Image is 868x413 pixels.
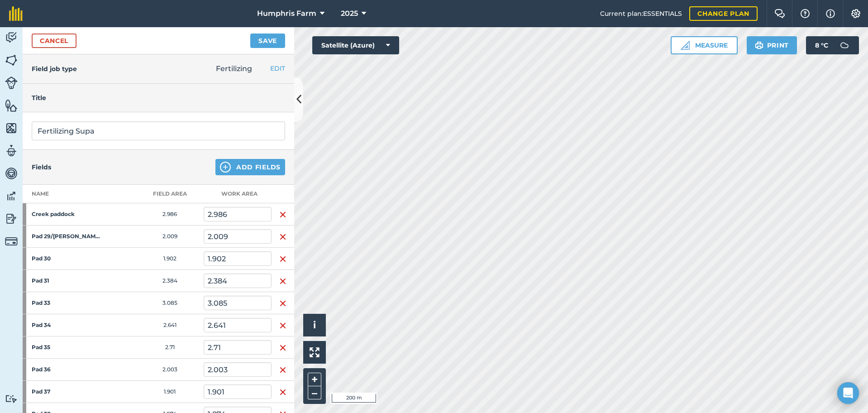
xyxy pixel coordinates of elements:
img: svg+xml;base64,PD94bWwgdmVyc2lvbj0iMS4wIiBlbmNvZGluZz0idXRmLTgiPz4KPCEtLSBHZW5lcmF0b3I6IEFkb2JlIE... [5,394,18,403]
button: + [308,373,321,386]
span: 8 ° C [815,36,828,54]
button: Print [747,36,797,54]
strong: Pad 33 [32,299,102,307]
strong: Pad 29/[PERSON_NAME] [PERSON_NAME] [32,233,102,240]
span: Current plan : ESSENTIALS [600,9,682,19]
img: svg+xml;base64,PHN2ZyB4bWxucz0iaHR0cDovL3d3dy53My5vcmcvMjAwMC9zdmciIHdpZHRoPSIxNiIgaGVpZ2h0PSIyNC... [279,365,286,375]
img: svg+xml;base64,PHN2ZyB4bWxucz0iaHR0cDovL3d3dy53My5vcmcvMjAwMC9zdmciIHdpZHRoPSIxNiIgaGVpZ2h0PSIyNC... [279,298,286,309]
th: Name [23,185,136,203]
img: A question mark icon [800,9,811,18]
button: EDIT [270,63,285,73]
td: 2.384 [136,270,204,292]
img: svg+xml;base64,PHN2ZyB4bWxucz0iaHR0cDovL3d3dy53My5vcmcvMjAwMC9zdmciIHdpZHRoPSIxNiIgaGVpZ2h0PSIyNC... [279,231,286,242]
button: Add Fields [215,159,285,175]
img: svg+xml;base64,PHN2ZyB4bWxucz0iaHR0cDovL3d3dy53My5vcmcvMjAwMC9zdmciIHdpZHRoPSIxNCIgaGVpZ2h0PSIyNC... [220,162,231,173]
td: 2.009 [136,226,204,248]
button: – [308,386,321,399]
img: svg+xml;base64,PHN2ZyB4bWxucz0iaHR0cDovL3d3dy53My5vcmcvMjAwMC9zdmciIHdpZHRoPSIxNiIgaGVpZ2h0PSIyNC... [279,387,286,398]
img: svg+xml;base64,PD94bWwgdmVyc2lvbj0iMS4wIiBlbmNvZGluZz0idXRmLTgiPz4KPCEtLSBHZW5lcmF0b3I6IEFkb2JlIE... [5,167,18,180]
button: Save [250,34,285,48]
td: 2.71 [136,336,204,359]
span: i [313,319,316,331]
img: Four arrows, one pointing top left, one top right, one bottom right and the last bottom left [310,347,320,357]
a: Cancel [32,34,76,48]
img: svg+xml;base64,PD94bWwgdmVyc2lvbj0iMS4wIiBlbmNvZGluZz0idXRmLTgiPz4KPCEtLSBHZW5lcmF0b3I6IEFkb2JlIE... [5,212,18,226]
img: fieldmargin Logo [9,6,23,21]
img: svg+xml;base64,PHN2ZyB4bWxucz0iaHR0cDovL3d3dy53My5vcmcvMjAwMC9zdmciIHdpZHRoPSIxOSIgaGVpZ2h0PSIyNC... [755,40,763,51]
button: Satellite (Azure) [312,36,399,54]
img: Ruler icon [681,41,690,50]
strong: Pad 36 [32,366,102,373]
th: Work area [204,185,272,203]
strong: Pad 31 [32,277,102,284]
strong: Pad 37 [32,388,102,395]
th: Field Area [136,185,204,203]
img: svg+xml;base64,PD94bWwgdmVyc2lvbj0iMS4wIiBlbmNvZGluZz0idXRmLTgiPz4KPCEtLSBHZW5lcmF0b3I6IEFkb2JlIE... [835,36,854,54]
img: svg+xml;base64,PHN2ZyB4bWxucz0iaHR0cDovL3d3dy53My5vcmcvMjAwMC9zdmciIHdpZHRoPSI1NiIgaGVpZ2h0PSI2MC... [5,53,18,67]
strong: Pad 34 [32,322,102,329]
td: 2.003 [136,359,204,381]
div: Open Intercom Messenger [837,382,859,404]
td: 2.986 [136,203,204,226]
span: Humphris Farm [257,8,316,19]
img: svg+xml;base64,PHN2ZyB4bWxucz0iaHR0cDovL3d3dy53My5vcmcvMjAwMC9zdmciIHdpZHRoPSIxNiIgaGVpZ2h0PSIyNC... [279,342,286,353]
button: 8 °C [806,36,859,54]
td: 1.902 [136,248,204,270]
h4: Title [32,93,285,103]
img: svg+xml;base64,PHN2ZyB4bWxucz0iaHR0cDovL3d3dy53My5vcmcvMjAwMC9zdmciIHdpZHRoPSIxNiIgaGVpZ2h0PSIyNC... [279,320,286,331]
h4: Fields [32,162,51,172]
h4: Field job type [32,64,77,74]
img: svg+xml;base64,PHN2ZyB4bWxucz0iaHR0cDovL3d3dy53My5vcmcvMjAwMC9zdmciIHdpZHRoPSI1NiIgaGVpZ2h0PSI2MC... [5,121,18,135]
img: svg+xml;base64,PD94bWwgdmVyc2lvbj0iMS4wIiBlbmNvZGluZz0idXRmLTgiPz4KPCEtLSBHZW5lcmF0b3I6IEFkb2JlIE... [5,144,18,158]
strong: Pad 30 [32,255,102,262]
span: 2025 [341,8,358,19]
strong: Pad 35 [32,344,102,351]
span: Fertilizing [216,64,252,73]
img: svg+xml;base64,PHN2ZyB4bWxucz0iaHR0cDovL3d3dy53My5vcmcvMjAwMC9zdmciIHdpZHRoPSI1NiIgaGVpZ2h0PSI2MC... [5,99,18,112]
img: Two speech bubbles overlapping with the left bubble in the forefront [774,9,785,18]
td: 2.641 [136,314,204,336]
td: 1.901 [136,381,204,403]
img: svg+xml;base64,PD94bWwgdmVyc2lvbj0iMS4wIiBlbmNvZGluZz0idXRmLTgiPz4KPCEtLSBHZW5lcmF0b3I6IEFkb2JlIE... [5,77,18,89]
img: svg+xml;base64,PD94bWwgdmVyc2lvbj0iMS4wIiBlbmNvZGluZz0idXRmLTgiPz4KPCEtLSBHZW5lcmF0b3I6IEFkb2JlIE... [5,189,18,203]
img: svg+xml;base64,PHN2ZyB4bWxucz0iaHR0cDovL3d3dy53My5vcmcvMjAwMC9zdmciIHdpZHRoPSIxNiIgaGVpZ2h0PSIyNC... [279,209,286,220]
button: Measure [671,36,738,54]
img: svg+xml;base64,PD94bWwgdmVyc2lvbj0iMS4wIiBlbmNvZGluZz0idXRmLTgiPz4KPCEtLSBHZW5lcmF0b3I6IEFkb2JlIE... [5,31,18,44]
a: Change plan [689,6,758,21]
td: 3.085 [136,292,204,314]
img: svg+xml;base64,PHN2ZyB4bWxucz0iaHR0cDovL3d3dy53My5vcmcvMjAwMC9zdmciIHdpZHRoPSIxNiIgaGVpZ2h0PSIyNC... [279,254,286,264]
img: svg+xml;base64,PHN2ZyB4bWxucz0iaHR0cDovL3d3dy53My5vcmcvMjAwMC9zdmciIHdpZHRoPSIxNyIgaGVpZ2h0PSIxNy... [826,8,835,19]
strong: Creek paddock [32,211,102,218]
button: i [303,314,326,336]
img: svg+xml;base64,PHN2ZyB4bWxucz0iaHR0cDovL3d3dy53My5vcmcvMjAwMC9zdmciIHdpZHRoPSIxNiIgaGVpZ2h0PSIyNC... [279,276,286,287]
input: What needs doing? [32,121,285,140]
img: A cog icon [850,9,861,18]
img: svg+xml;base64,PD94bWwgdmVyc2lvbj0iMS4wIiBlbmNvZGluZz0idXRmLTgiPz4KPCEtLSBHZW5lcmF0b3I6IEFkb2JlIE... [5,235,18,248]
